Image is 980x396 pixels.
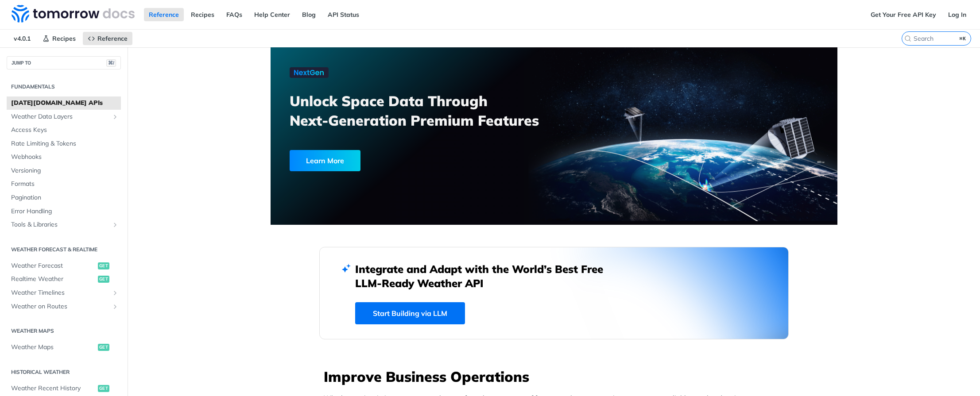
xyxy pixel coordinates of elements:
[11,288,109,297] span: Weather Timelines
[7,191,121,204] a: Pagination
[12,5,135,23] img: Tomorrow.io Weather API Docs
[221,8,247,21] a: FAQs
[98,262,109,269] span: get
[11,275,96,284] span: Realtime Weather
[7,259,121,273] a: Weather Forecastget
[290,150,360,171] div: Learn More
[11,343,96,352] span: Weather Maps
[11,261,96,270] span: Weather Forecast
[7,123,121,137] a: Access Keys
[186,8,219,21] a: Recipes
[957,34,968,43] kbd: ⌘K
[7,246,121,254] h2: Weather Forecast & realtime
[7,382,121,395] a: Weather Recent Historyget
[11,153,119,161] span: Webhooks
[290,91,564,130] h3: Unlock Space Data Through Next-Generation Premium Features
[7,273,121,286] a: Realtime Weatherget
[7,205,121,218] a: Error Handling
[11,302,109,311] span: Weather on Routes
[7,96,121,110] a: [DATE][DOMAIN_NAME] APIs
[98,276,109,283] span: get
[11,193,119,202] span: Pagination
[7,341,121,354] a: Weather Mapsget
[112,221,119,228] button: Show subpages for Tools & Libraries
[98,385,109,392] span: get
[11,180,119,188] span: Formats
[297,8,321,21] a: Blog
[324,367,789,386] h3: Improve Business Operations
[11,99,119,108] span: [DATE][DOMAIN_NAME] APIs
[7,164,121,177] a: Versioning
[7,56,121,69] button: JUMP TO⌘/
[355,302,465,324] a: Start Building via LLM
[7,110,121,123] a: Weather Data LayersShow subpages for Weather Data Layers
[7,83,121,91] h2: Fundamentals
[7,327,121,335] h2: Weather Maps
[83,32,132,45] a: Reference
[7,150,121,164] a: Webhooks
[11,139,119,148] span: Rate Limiting & Tokens
[866,8,941,21] a: Get Your Free API Key
[97,35,128,42] span: Reference
[112,303,119,310] button: Show subpages for Weather on Routes
[290,150,509,171] a: Learn More
[904,35,911,42] svg: Search
[323,8,364,21] a: API Status
[11,384,96,393] span: Weather Recent History
[11,207,119,216] span: Error Handling
[7,177,121,191] a: Formats
[112,289,119,296] button: Show subpages for Weather Timelines
[7,368,121,376] h2: Historical Weather
[106,59,116,67] span: ⌘/
[7,300,121,313] a: Weather on RoutesShow subpages for Weather on Routes
[7,286,121,300] a: Weather TimelinesShow subpages for Weather Timelines
[290,67,329,78] img: NextGen
[249,8,295,21] a: Help Center
[943,8,971,21] a: Log In
[9,32,35,45] span: v4.0.1
[112,113,119,120] button: Show subpages for Weather Data Layers
[11,166,119,175] span: Versioning
[98,344,109,351] span: get
[144,8,184,21] a: Reference
[11,112,109,121] span: Weather Data Layers
[11,220,109,229] span: Tools & Libraries
[7,218,121,231] a: Tools & LibrariesShow subpages for Tools & Libraries
[38,32,81,45] a: Recipes
[7,137,121,150] a: Rate Limiting & Tokens
[52,35,76,42] span: Recipes
[355,262,616,290] h2: Integrate and Adapt with the World’s Best Free LLM-Ready Weather API
[11,126,119,135] span: Access Keys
